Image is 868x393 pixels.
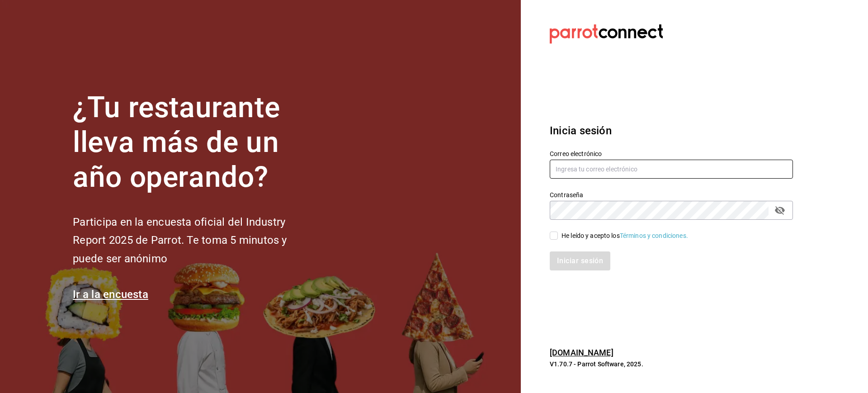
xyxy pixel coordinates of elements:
[550,348,613,357] a: [DOMAIN_NAME]
[550,160,793,179] input: Ingresa tu correo electrónico
[73,90,317,194] h1: ¿Tu restaurante lleva más de un año operando?
[550,151,793,157] label: Correo electrónico
[772,203,788,218] button: passwordField
[550,192,793,198] label: Contraseña
[550,360,793,369] p: V1.70.7 - Parrot Software, 2025.
[550,123,793,139] h3: Inicia sesión
[561,231,688,241] div: He leído y acepto los
[73,288,148,301] a: Ir a la encuesta
[620,232,688,239] a: Términos y condiciones.
[73,213,317,268] h2: Participa en la encuesta oficial del Industry Report 2025 de Parrot. Te toma 5 minutos y puede se...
